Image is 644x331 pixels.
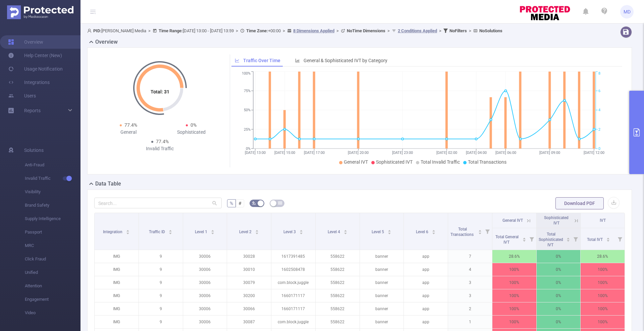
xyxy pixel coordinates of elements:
[360,276,404,289] p: banner
[183,276,227,289] p: 30006
[567,237,570,239] i: icon: caret-up
[25,185,80,199] span: Visibility
[388,229,391,231] i: icon: caret-up
[478,229,482,233] div: Sort
[230,201,233,206] span: %
[87,29,93,33] i: icon: user
[126,229,130,233] div: Sort
[246,28,268,33] b: Time Zone:
[421,159,460,165] span: Total Invalid Traffic
[183,316,227,328] p: 30006
[432,229,436,233] div: Sort
[211,229,215,233] div: Sort
[24,143,44,157] span: Solutions
[316,289,360,302] p: 558622
[246,147,251,151] tspan: 0%
[8,35,43,49] a: Overview
[466,151,486,155] tspan: [DATE] 04:00
[227,302,271,315] p: 30066
[94,198,222,208] input: Search...
[492,276,536,289] p: 100%
[25,266,80,279] span: Unified
[581,276,625,289] p: 100%
[244,89,251,93] tspan: 75%
[522,239,526,241] i: icon: caret-down
[492,250,536,263] p: 28.6%
[25,279,80,293] span: Attention
[242,72,251,76] tspan: 100%
[495,235,519,245] span: Total General IVT
[8,76,50,89] a: Integrations
[392,151,413,155] tspan: [DATE] 23:00
[360,289,404,302] p: banner
[539,232,563,247] span: Total Sophisticated IVT
[156,139,169,144] span: 77.4%
[385,28,392,33] span: >
[343,229,347,231] i: icon: caret-up
[581,263,625,276] p: 100%
[234,28,240,33] span: >
[24,104,41,117] a: Reports
[7,5,73,19] img: Protected Media
[316,276,360,289] p: 558622
[624,5,631,18] span: MD
[87,28,502,33] span: [PERSON_NAME] Media [DATE] 13:00 - [DATE] 13:59 +00:00
[139,250,183,263] p: 9
[537,250,581,263] p: 0%
[235,58,239,63] i: icon: line-chart
[581,250,625,263] p: 28.6%
[159,28,183,33] b: Time Range:
[281,28,287,33] span: >
[495,151,516,155] tspan: [DATE] 06:00
[537,289,581,302] p: 0%
[348,151,369,155] tspan: [DATE] 20:00
[328,230,341,234] span: Level 4
[376,159,413,165] span: Sophisticated IVT
[615,228,625,250] i: Filter menu
[271,289,315,302] p: 1660171117
[124,122,137,128] span: 77.4%
[450,227,475,237] span: Total Transactions
[404,263,448,276] p: app
[492,316,536,328] p: 100%
[227,316,271,328] p: 30087
[606,237,610,241] div: Sort
[169,232,172,234] i: icon: caret-down
[238,201,241,206] span: #
[255,229,259,233] div: Sort
[126,232,130,234] i: icon: caret-down
[437,28,443,33] span: >
[449,28,467,33] b: No Filters
[255,229,259,231] i: icon: caret-up
[252,201,256,205] i: icon: bg-colors
[271,250,315,263] p: 1617391485
[398,28,437,33] u: 2 Conditions Applied
[126,229,130,231] i: icon: caret-up
[467,28,473,33] span: >
[274,151,295,155] tspan: [DATE] 15:00
[244,108,251,113] tspan: 50%
[404,276,448,289] p: app
[372,230,385,234] span: Level 5
[606,239,610,241] i: icon: caret-down
[584,151,604,155] tspan: [DATE] 12:00
[567,239,570,241] i: icon: caret-down
[448,263,492,276] p: 4
[8,62,63,76] a: Usage Notification
[93,28,101,33] b: PID:
[293,28,334,33] u: 8 Dimensions Applied
[404,250,448,263] p: app
[25,293,80,306] span: Engagement
[243,58,280,63] span: Traffic Over Time
[522,237,526,239] i: icon: caret-up
[271,276,315,289] p: com.block.juggle
[387,229,391,233] div: Sort
[183,302,227,315] p: 30006
[8,49,62,62] a: Help Center (New)
[271,302,315,315] p: 1660171117
[492,302,536,315] p: 100%
[598,108,600,113] tspan: 4
[139,316,183,328] p: 9
[404,289,448,302] p: app
[537,302,581,315] p: 0%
